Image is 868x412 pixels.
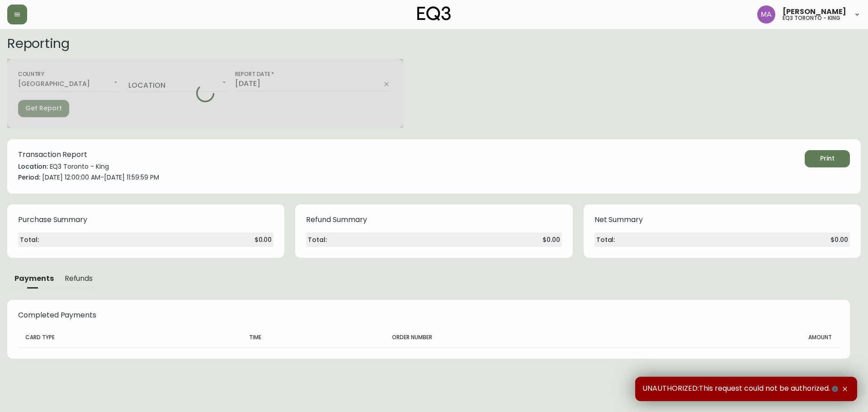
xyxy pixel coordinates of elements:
h6: $0.00 [255,234,272,245]
h5: Net Summary [594,215,850,224]
h6: Total : [20,234,39,245]
h6: Location: [18,162,48,171]
span: Refunds [65,274,93,283]
h6: Total : [596,234,615,245]
span: Print [812,153,843,164]
th: Time [242,328,385,348]
h5: Purchase Summary [18,215,274,224]
span: [PERSON_NAME] [783,8,846,15]
th: Order Number [385,328,660,348]
th: Amount [660,328,839,348]
h5: eq3 toronto - king [783,15,840,21]
th: Card Type [18,328,242,348]
h5: Refund Summary [306,215,561,224]
p: [DATE] 12:00:00 AM - [DATE] 11:59:59 PM [40,173,159,182]
h6: $0.00 [542,234,560,245]
span: Payments [14,274,54,283]
img: 4f0989f25cbf85e7eb2537583095d61e [757,5,775,24]
img: logo [417,6,451,21]
h6: Period: [18,173,40,182]
h2: Reporting [7,36,861,51]
h5: Completed Payments [18,311,839,320]
span: UNAUTHORIZED:This request could not be authorized. [642,384,840,394]
a: Print [805,150,850,167]
h6: Total : [308,234,327,245]
h5: Transaction Report [18,150,159,159]
table: Completed Payments [18,328,839,348]
p: EQ3 Toronto - King [48,162,109,171]
h6: $0.00 [830,234,848,245]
